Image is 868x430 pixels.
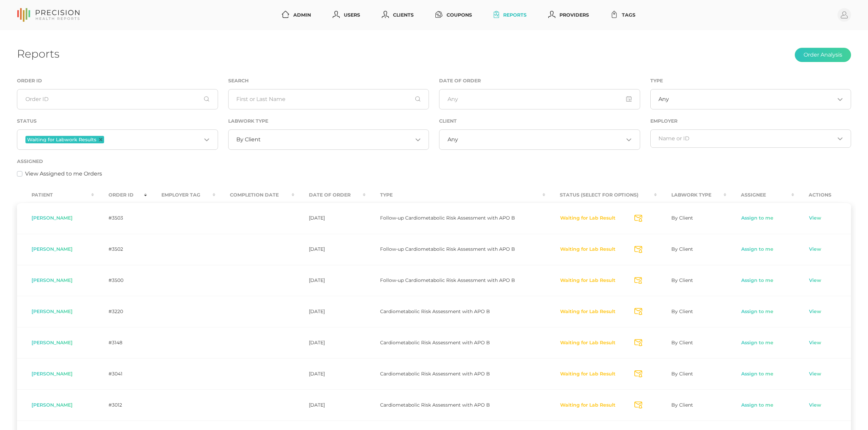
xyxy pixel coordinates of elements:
label: Assigned [17,159,43,164]
label: Status [17,118,37,124]
input: Search for option [458,136,624,143]
label: Search [228,78,249,84]
button: Waiting for Lab Result [560,277,616,284]
button: Waiting for Lab Result [560,402,616,409]
span: Any [448,136,458,143]
span: [PERSON_NAME] [32,371,73,377]
td: [DATE] [294,358,366,389]
a: Clients [379,9,416,21]
input: Search for option [105,135,201,144]
span: [PERSON_NAME] [32,215,73,221]
button: Waiting for Lab Result [560,215,616,222]
input: Order ID [17,89,218,109]
td: #3503 [94,203,147,234]
svg: Send Notification [634,246,642,253]
a: Assign to me [741,215,774,222]
span: By Client [671,277,693,283]
span: [PERSON_NAME] [32,277,73,283]
svg: Send Notification [634,402,642,409]
td: [DATE] [294,327,366,358]
td: #3041 [94,358,147,389]
svg: Send Notification [634,277,642,284]
th: Type : activate to sort column ascending [366,187,545,203]
a: View [809,402,822,409]
svg: Send Notification [634,339,642,346]
h1: Reports [17,47,59,60]
span: Follow-up Cardiometabolic Risk Assessment with APO B [380,215,515,221]
th: Actions [794,187,851,203]
input: Any [439,89,640,109]
label: Order ID [17,78,42,84]
span: [PERSON_NAME] [32,340,73,346]
th: Date Of Order : activate to sort column ascending [294,187,366,203]
input: Search for option [261,136,413,143]
label: View Assigned to me Orders [25,170,102,178]
button: Waiting for Lab Result [560,340,616,346]
a: Assign to me [741,246,774,253]
th: Status (Select for Options) : activate to sort column ascending [545,187,657,203]
span: Any [658,96,669,103]
td: #3500 [94,265,147,296]
svg: Send Notification [634,308,642,315]
a: View [809,308,822,315]
button: Waiting for Lab Result [560,308,616,315]
a: Reports [491,9,529,21]
div: Search for option [439,129,640,150]
span: By Client [236,136,261,143]
div: Search for option [228,129,429,150]
th: Assignee : activate to sort column ascending [726,187,794,203]
span: Cardiometabolic Risk Assessment with APO B [380,308,490,314]
a: Admin [279,9,314,21]
td: [DATE] [294,296,366,327]
svg: Send Notification [634,370,642,377]
a: Coupons [433,9,475,21]
td: #3012 [94,389,147,421]
input: First or Last Name [228,89,429,109]
a: View [809,340,822,346]
span: Follow-up Cardiometabolic Risk Assessment with APO B [380,277,515,283]
span: By Client [671,371,693,377]
a: Users [330,9,363,21]
span: By Client [671,402,693,408]
svg: Send Notification [634,215,642,222]
span: By Client [671,246,693,252]
a: Assign to me [741,340,774,346]
span: By Client [671,308,693,314]
button: Deselect Waiting for Labwork Results [99,138,102,141]
button: Waiting for Lab Result [560,246,616,253]
th: Order ID : activate to sort column ascending [94,187,147,203]
a: View [809,246,822,253]
span: By Client [671,340,693,346]
span: [PERSON_NAME] [32,308,73,314]
td: #3220 [94,296,147,327]
label: Client [439,118,457,124]
th: Employer Tag : activate to sort column ascending [147,187,215,203]
a: Assign to me [741,371,774,377]
td: [DATE] [294,234,366,265]
span: By Client [671,215,693,221]
button: Order Analysis [795,48,851,62]
label: Labwork Type [228,118,268,124]
span: Cardiometabolic Risk Assessment with APO B [380,371,490,377]
td: #3502 [94,234,147,265]
span: Cardiometabolic Risk Assessment with APO B [380,402,490,408]
a: View [809,215,822,222]
div: Search for option [17,129,218,150]
th: Completion Date : activate to sort column ascending [215,187,294,203]
td: [DATE] [294,389,366,421]
a: View [809,371,822,377]
a: Assign to me [741,402,774,409]
span: Cardiometabolic Risk Assessment with APO B [380,340,490,346]
label: Date of Order [439,78,481,84]
a: Providers [546,9,592,21]
span: Follow-up Cardiometabolic Risk Assessment with APO B [380,246,515,252]
input: Search for option [669,96,835,103]
th: Patient : activate to sort column ascending [17,187,94,203]
label: Type [650,78,663,84]
a: Assign to me [741,277,774,284]
span: [PERSON_NAME] [32,402,73,408]
button: Waiting for Lab Result [560,371,616,377]
label: Employer [650,118,677,124]
a: Tags [608,9,638,21]
input: Search for option [658,135,835,142]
